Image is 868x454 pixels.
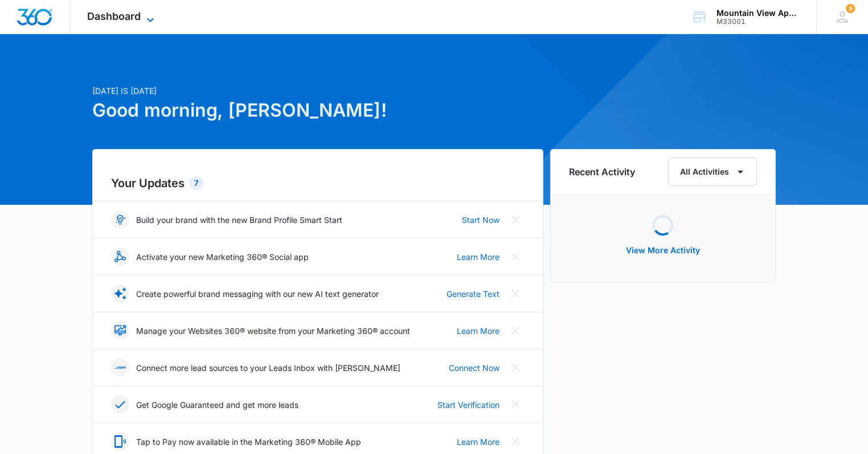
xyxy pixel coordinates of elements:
button: View More Activity [615,237,711,264]
span: Dashboard [87,10,141,22]
button: Close [506,321,525,340]
p: Connect more lead sources to your Leads Inbox with [PERSON_NAME] [136,362,400,374]
p: Tap to Pay now available in the Marketing 360® Mobile App [136,436,361,448]
a: Learn More [457,325,499,337]
a: Generate Text [447,288,499,300]
a: Start Verification [437,399,499,411]
button: Close [506,395,525,414]
div: 7 [189,176,203,190]
button: Close [506,284,525,303]
h2: Your Updates [111,175,525,192]
button: Close [506,211,525,229]
div: account name [716,9,800,18]
button: Close [506,432,525,451]
p: Build your brand with the new Brand Profile Smart Start [136,214,342,226]
p: Create powerful brand messaging with our new AI text generator [136,288,379,300]
p: [DATE] is [DATE] [92,85,543,97]
h6: Recent Activity [569,165,635,179]
p: Activate your new Marketing 360® Social app [136,251,309,263]
button: Close [506,358,525,377]
a: Learn More [457,436,499,448]
p: Get Google Guaranteed and get more leads [136,399,298,411]
div: account id [716,18,800,26]
span: 9 [846,4,855,13]
a: Start Now [462,214,499,226]
button: All Activities [668,158,757,186]
a: Connect Now [449,362,499,374]
a: Learn More [457,251,499,263]
h1: Good morning, [PERSON_NAME]! [92,97,543,124]
p: Manage your Websites 360® website from your Marketing 360® account [136,325,410,337]
button: Close [506,247,525,266]
div: notifications count [846,4,855,13]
